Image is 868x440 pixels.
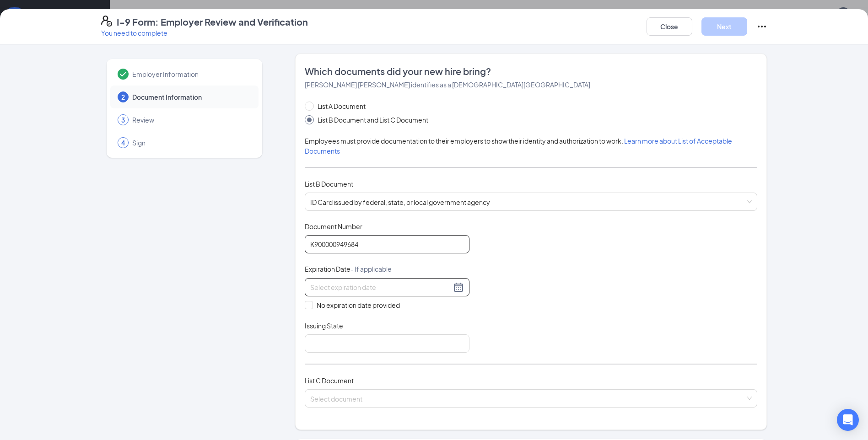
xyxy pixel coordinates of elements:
[132,70,249,79] span: Employer Information
[310,193,752,210] span: ID Card issued by federal, state, or local government agency
[117,16,308,28] h4: I-9 Form: Employer Review and Verification
[305,264,392,274] span: Expiration Date
[305,321,343,330] span: Issuing State
[647,17,692,36] button: Close
[132,115,249,124] span: Review
[305,180,353,188] span: List B Document
[132,92,249,102] span: Document Information
[121,115,125,124] span: 3
[837,409,859,431] div: Open Intercom Messenger
[121,92,125,102] span: 2
[101,16,112,27] svg: FormI9EVerifyIcon
[305,376,354,385] span: List C Document
[305,65,757,78] span: Which documents did your new hire bring?
[310,282,451,292] input: Select expiration date
[701,17,747,36] button: Next
[313,300,404,310] span: No expiration date provided
[305,222,362,231] span: Document Number
[314,101,369,111] span: List A Document
[350,265,392,273] span: - If applicable
[305,137,732,155] span: Employees must provide documentation to their employers to show their identity and authorization ...
[314,115,432,125] span: List B Document and List C Document
[756,21,767,32] svg: Ellipses
[121,138,125,147] span: 4
[101,28,308,38] p: You need to complete
[305,80,590,89] span: [PERSON_NAME] [PERSON_NAME] identifies as a [DEMOGRAPHIC_DATA][GEOGRAPHIC_DATA]
[118,69,129,80] svg: Checkmark
[132,138,249,147] span: Sign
